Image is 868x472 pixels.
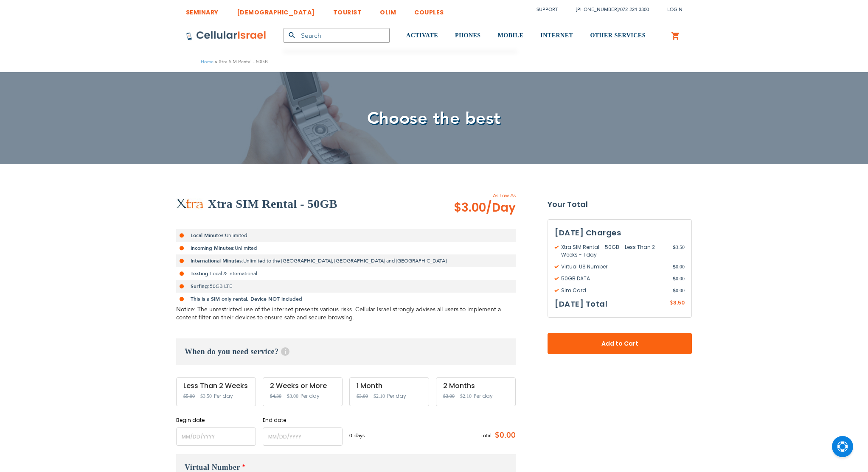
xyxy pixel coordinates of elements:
[176,338,516,365] h3: When do you need service?
[537,6,558,13] a: Support
[237,2,315,18] a: [DEMOGRAPHIC_DATA]
[176,416,256,424] label: Begin date
[354,432,365,439] span: days
[200,393,212,399] span: $3.50
[455,32,481,39] span: PHONES
[191,257,243,264] strong: International Minutes:
[176,280,516,293] li: 50GB LTE
[301,392,320,400] span: Per day
[492,429,516,442] span: $0.00
[357,382,422,390] div: 1 Month
[176,254,516,267] li: Unlimited to the [GEOGRAPHIC_DATA], [GEOGRAPHIC_DATA] and [GEOGRAPHIC_DATA]
[667,6,683,13] span: Login
[186,2,219,18] a: SEMINARY
[263,427,343,446] input: MM/DD/YYYY
[185,463,240,472] span: Virtual Number
[213,58,268,66] li: Xtra SIM Rental - 50GB
[191,283,210,290] strong: Surfing:
[486,199,516,216] span: /Day
[263,416,343,424] label: End date
[567,3,649,16] li: /
[284,28,390,43] input: Search
[498,20,524,52] a: MOBILE
[673,243,685,259] span: 3.50
[201,59,213,65] a: Home
[191,245,235,251] strong: Incoming Minutes:
[555,263,673,271] span: Virtual US Number
[443,382,508,390] div: 2 Months
[191,232,225,239] strong: Local Minutes:
[555,226,685,239] h3: [DATE] Charges
[673,263,685,271] span: 0.00
[474,392,493,400] span: Per day
[367,107,501,130] span: Choose the best
[576,6,618,13] a: [PHONE_NUMBER]
[670,299,673,307] span: $
[406,20,438,52] a: ACTIVATE
[555,275,673,282] span: 50GB DATA
[455,20,481,52] a: PHONES
[590,32,646,39] span: OTHER SERVICES
[555,298,607,310] h3: [DATE] Total
[673,243,676,251] span: $
[191,270,210,277] strong: Texting:
[540,20,573,52] a: INTERNET
[349,432,354,439] span: 0
[673,275,685,282] span: 0.00
[387,392,406,400] span: Per day
[208,196,337,212] h2: Xtra SIM Rental - 50GB
[380,2,396,18] a: OLIM
[183,393,195,399] span: $5.00
[673,287,685,294] span: 0.00
[186,31,267,41] img: Cellular Israel Logo
[176,427,256,446] input: MM/DD/YYYY
[333,2,362,18] a: TOURIST
[287,393,298,399] span: $3.00
[548,198,692,211] strong: Your Total
[673,263,676,271] span: $
[176,242,516,254] li: Unlimited
[176,305,516,321] div: Notice: The unrestricted use of the internet presents various risks. Cellular Israel strongly adv...
[357,393,368,399] span: $3.00
[270,393,281,399] span: $4.30
[374,393,385,399] span: $2.10
[176,229,516,242] li: Unlimited
[576,339,664,348] span: Add to Cart
[498,32,524,39] span: MOBILE
[176,198,204,209] img: Xtra SIM Rental - 50GB
[673,299,685,306] span: 3.50
[443,393,455,399] span: $3.00
[431,192,516,199] span: As Low As
[540,32,573,39] span: INTERNET
[548,333,692,354] button: Add to Cart
[673,287,676,294] span: $
[480,432,492,439] span: Total
[406,32,438,39] span: ACTIVATE
[555,287,673,294] span: Sim Card
[281,347,289,356] span: Help
[590,20,646,52] a: OTHER SERVICES
[191,296,302,302] strong: This is a SIM only rental, Device NOT included
[414,2,444,18] a: COUPLES
[270,382,335,390] div: 2 Weeks or More
[620,6,649,13] a: 072-224-3300
[460,393,472,399] span: $2.10
[183,382,249,390] div: Less Than 2 Weeks
[555,243,673,259] span: Xtra SIM Rental - 50GB - Less Than 2 Weeks - 1 day
[454,199,516,216] span: $3.00
[214,392,233,400] span: Per day
[176,267,516,280] li: Local & International
[673,275,676,282] span: $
